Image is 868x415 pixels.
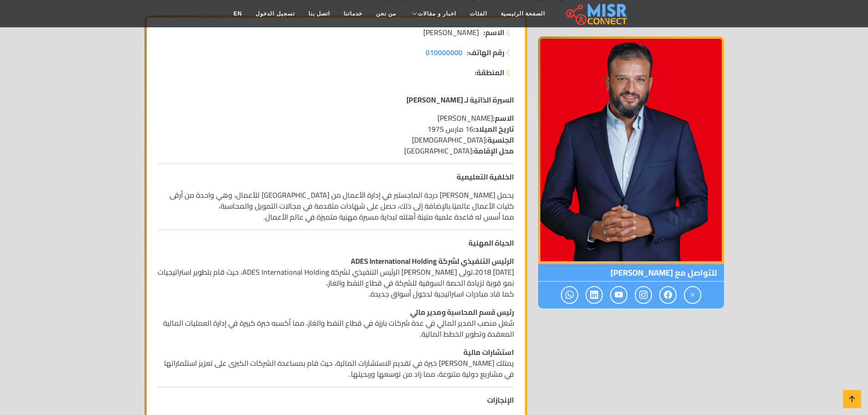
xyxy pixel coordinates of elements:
span: 010000000 [426,46,462,59]
a: الفئات [463,5,494,22]
img: أيمن ممدوح [538,36,724,264]
strong: الخلفية التعليمية [457,170,514,184]
span: للتواصل مع [PERSON_NAME] [538,264,724,282]
a: من نحن [369,5,403,22]
strong: الحياة المهنية [468,236,514,250]
strong: تاريخ الميلاد: [473,122,514,136]
strong: الاسم: [493,111,514,125]
span: [PERSON_NAME] [423,27,479,38]
a: EN [227,5,249,22]
strong: الإنجازات [487,393,514,407]
a: الصفحة الرئيسية [494,5,552,22]
strong: رئيس قسم المحاسبة ومدير مالي [410,305,514,319]
a: اخبار و مقالات [403,5,463,22]
strong: الرئيس التنفيذي لشركة ADES International Holding [351,254,514,268]
p: يحمل [PERSON_NAME] درجة الماجستير في إدارة الأعمال من [GEOGRAPHIC_DATA] للأعمال، وهي واحدة من أرق... [158,190,514,222]
strong: السيرة الذاتية لـ [PERSON_NAME] [406,93,514,107]
strong: الاسم: [483,27,504,38]
a: 010000000 [426,47,462,58]
a: خدماتنا [337,5,369,22]
a: اتصل بنا [302,5,337,22]
a: تسجيل الدخول [249,5,301,22]
img: main.misr_connect [566,2,627,25]
p: يمتلك [PERSON_NAME] خبرة في تقديم الاستشارات المالية، حيث قام بمساعدة الشركات الكبرى على تعزيز اس... [158,347,514,379]
strong: محل الإقامة: [472,144,514,158]
p: [DATE] 2018،تولى [PERSON_NAME] الرئيس التنفيذي لشركة ADES International Holding، حيث قام بتطوير ا... [158,256,514,299]
strong: رقم الهاتف: [467,47,504,58]
span: اخبار و مقالات [418,10,456,18]
p: شغل منصب المدير المالي في عدة شركات بارزة في قطاع النفط والغاز، مما أكسبه خبرة كبيرة في إدارة الع... [158,307,514,339]
strong: المنطقة: [475,67,504,78]
p: [PERSON_NAME] 16 مارس 1975 [DEMOGRAPHIC_DATA] [GEOGRAPHIC_DATA] [158,113,514,156]
strong: استشارات مالية [463,345,514,359]
strong: الجنسية: [486,133,514,147]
